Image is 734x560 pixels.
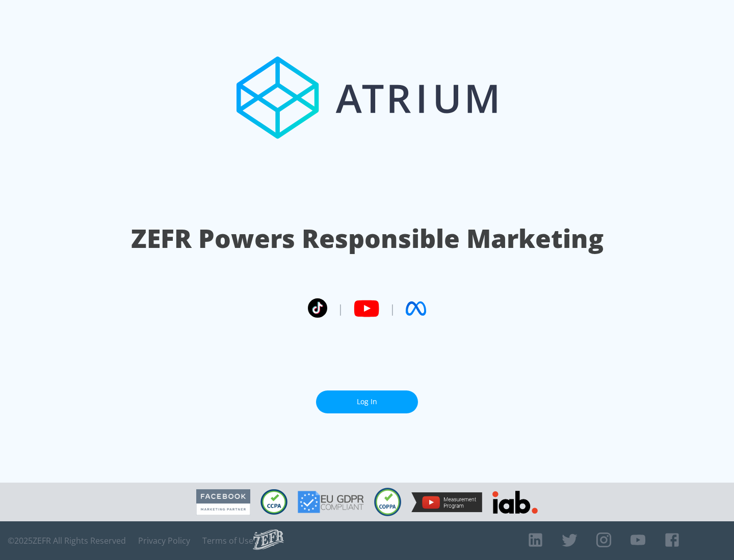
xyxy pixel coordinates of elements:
img: GDPR Compliant [298,491,364,513]
a: Privacy Policy [138,536,190,546]
span: | [389,301,396,316]
span: | [337,301,344,316]
img: YouTube Measurement Program [411,492,482,512]
h1: ZEFR Powers Responsible Marketing [131,221,604,256]
span: © 2025 ZEFR All Rights Reserved [8,536,126,546]
a: Terms of Use [202,536,253,546]
img: CCPA Compliant [260,489,287,515]
a: Log In [316,390,418,413]
img: COPPA Compliant [374,488,401,516]
img: Facebook Marketing Partner [196,489,250,515]
img: IAB [492,491,538,514]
